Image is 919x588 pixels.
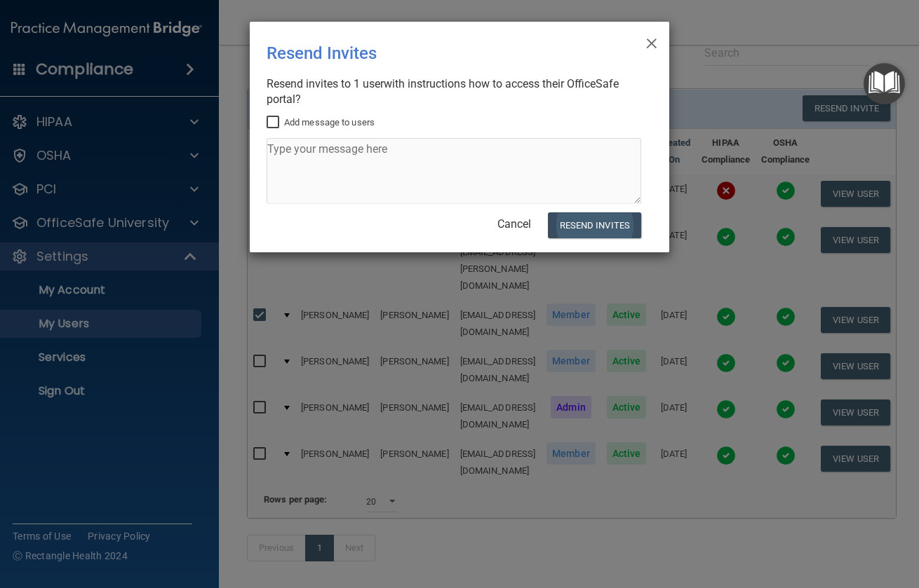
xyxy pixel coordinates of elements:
[267,117,283,128] input: Add message to users
[267,76,641,107] div: Resend invites to 1 user with instructions how to access their OfficeSafe portal?
[645,27,658,55] span: ×
[497,217,531,231] a: Cancel
[548,212,641,238] button: Resend Invites
[267,114,375,131] label: Add message to users
[864,63,905,104] button: Open Resource Center
[267,33,595,74] div: Resend Invites
[676,488,902,545] iframe: Drift Widget Chat Controller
